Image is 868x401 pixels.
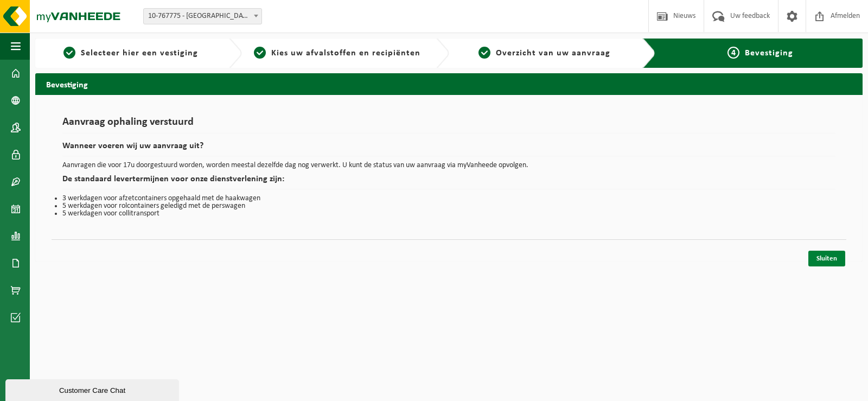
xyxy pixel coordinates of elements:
h2: Wanneer voeren wij uw aanvraag uit? [62,142,835,156]
h2: Bevestiging [35,73,863,94]
h1: Aanvraag ophaling verstuurd [62,117,835,133]
li: 3 werkdagen voor afzetcontainers opgehaald met de haakwagen [62,195,835,202]
span: 10-767775 - WESTFRO - STADEN [144,9,261,24]
a: 2Kies uw afvalstoffen en recipiënten [247,47,427,60]
span: 2 [254,47,266,59]
a: 1Selecteer hier een vestiging [41,47,220,60]
span: Bevestiging [745,49,793,58]
span: Overzicht van uw aanvraag [496,49,610,58]
span: 4 [727,47,739,59]
span: 10-767775 - WESTFRO - STADEN [143,8,262,24]
span: Selecteer hier een vestiging [81,49,198,58]
a: 3Overzicht van uw aanvraag [455,47,634,60]
li: 5 werkdagen voor collitransport [62,210,835,218]
a: Sluiten [808,251,845,266]
h2: De standaard levertermijnen voor onze dienstverlening zijn: [62,175,835,189]
span: Kies uw afvalstoffen en recipiënten [271,49,420,58]
iframe: chat widget [5,377,181,401]
span: 3 [478,47,490,59]
li: 5 werkdagen voor rolcontainers geledigd met de perswagen [62,202,835,210]
span: 1 [63,47,75,59]
p: Aanvragen die voor 17u doorgestuurd worden, worden meestal dezelfde dag nog verwerkt. U kunt de s... [62,162,835,169]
